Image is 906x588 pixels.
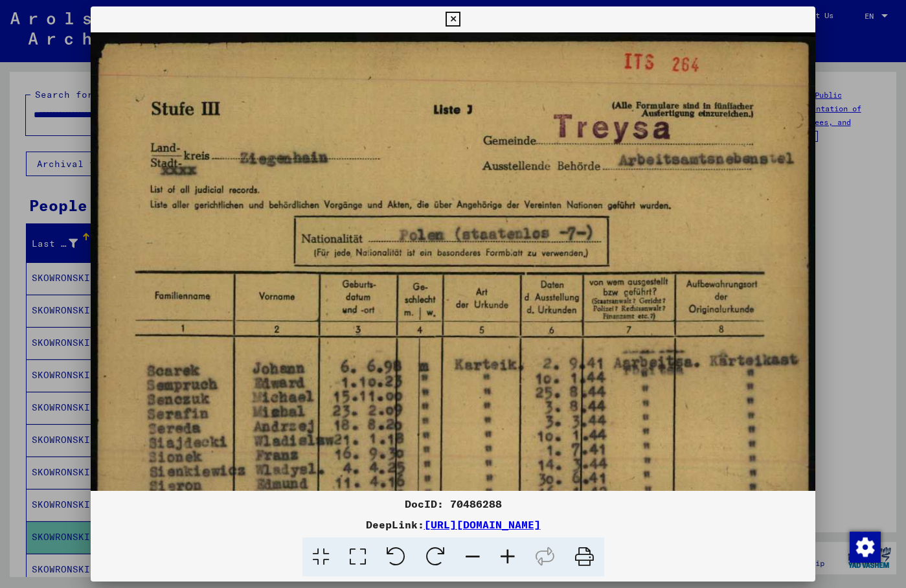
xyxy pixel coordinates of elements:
[849,531,880,562] div: Change consent
[424,518,541,531] a: [URL][DOMAIN_NAME]
[850,532,881,563] img: Change consent
[91,496,815,512] div: DocID: 70486288
[91,517,815,532] div: DeepLink:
